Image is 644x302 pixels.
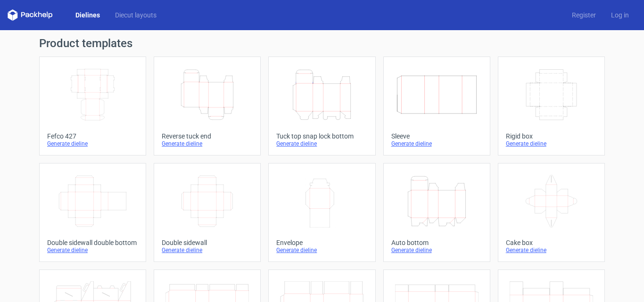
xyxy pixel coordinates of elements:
[162,246,253,254] div: Generate dieline
[383,57,490,155] a: SleeveGenerate dieline
[162,132,253,140] div: Reverse tuck end
[603,10,636,20] a: Log in
[276,132,367,140] div: Tuck top snap lock bottom
[383,163,490,262] a: Auto bottomGenerate dieline
[498,57,605,155] a: Rigid boxGenerate dieline
[391,140,482,147] div: Generate dieline
[47,140,138,147] div: Generate dieline
[39,38,605,49] h1: Product templates
[391,246,482,254] div: Generate dieline
[506,132,597,140] div: Rigid box
[391,239,482,246] div: Auto bottom
[498,163,605,262] a: Cake boxGenerate dieline
[506,239,597,246] div: Cake box
[276,140,367,147] div: Generate dieline
[162,140,253,147] div: Generate dieline
[47,239,138,246] div: Double sidewall double bottom
[276,246,367,254] div: Generate dieline
[506,140,597,147] div: Generate dieline
[47,132,138,140] div: Fefco 427
[276,239,367,246] div: Envelope
[107,10,164,20] a: Diecut layouts
[268,163,375,262] a: EnvelopeGenerate dieline
[162,239,253,246] div: Double sidewall
[154,57,261,155] a: Reverse tuck endGenerate dieline
[268,57,375,155] a: Tuck top snap lock bottomGenerate dieline
[39,163,146,262] a: Double sidewall double bottomGenerate dieline
[391,132,482,140] div: Sleeve
[506,246,597,254] div: Generate dieline
[154,163,261,262] a: Double sidewallGenerate dieline
[68,10,107,20] a: Dielines
[47,246,138,254] div: Generate dieline
[564,10,603,20] a: Register
[39,57,146,155] a: Fefco 427Generate dieline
